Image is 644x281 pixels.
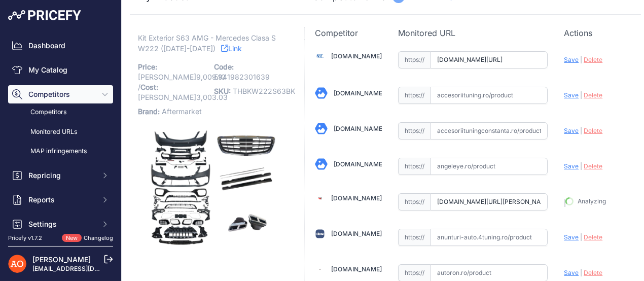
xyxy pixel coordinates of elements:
[564,233,579,241] span: Save
[8,85,113,103] button: Competitors
[8,61,113,79] a: My Catalog
[331,230,382,237] a: [DOMAIN_NAME]
[138,31,276,55] span: Kit Exterior S63 AMG - Mercedes Clasa S W222 ([DATE]-[DATE])
[28,170,95,181] span: Repricing
[32,265,138,272] a: [EMAIL_ADDRESS][DOMAIN_NAME]
[564,91,579,99] span: Save
[138,83,228,101] span: / [PERSON_NAME]
[398,87,431,104] span: https://
[580,127,582,134] span: |
[84,234,113,241] a: Changelog
[138,107,160,116] span: Brand:
[140,83,158,91] span: Cost:
[8,166,113,185] button: Repricing
[398,229,431,246] span: https://
[584,127,602,134] span: Delete
[431,158,548,175] input: angeleye.ro/product
[584,162,602,170] span: Delete
[398,158,431,175] span: https://
[398,122,431,139] span: https://
[334,89,384,97] a: [DOMAIN_NAME]
[8,103,113,121] a: Competitors
[138,62,157,71] span: Price:
[564,199,566,207] span: |
[315,27,382,39] p: Competitor
[431,51,548,68] input: accesoriiautotuning.ro/product
[8,191,113,209] button: Reports
[564,162,579,170] span: Save
[580,162,582,170] span: |
[398,51,431,68] span: https://
[564,269,579,276] span: Save
[580,269,582,276] span: |
[138,60,208,104] p: [PERSON_NAME]
[398,193,431,210] span: https://
[584,233,602,241] span: Delete
[331,52,382,60] a: [DOMAIN_NAME]
[331,265,382,273] a: [DOMAIN_NAME]
[8,10,81,20] img: Pricefy Logo
[196,93,228,101] span: 3,003.03
[214,73,270,81] span: 5941982301639
[233,87,295,95] span: THBKW222S63BK
[398,27,548,39] p: Monitored URL
[162,107,202,116] span: Aftermarket
[8,234,42,242] div: Pricefy v1.7.2
[8,143,113,160] a: MAP infringements
[564,27,631,39] p: Actions
[584,56,602,63] span: Delete
[8,37,113,55] a: Dashboard
[564,56,579,63] span: Save
[580,56,582,63] span: |
[431,87,548,104] input: accesoriituning.ro/product
[580,233,582,241] span: |
[28,89,95,99] span: Competitors
[8,123,113,141] a: Monitored URLs
[32,255,91,264] a: [PERSON_NAME]
[334,125,384,132] a: [DOMAIN_NAME]
[431,122,548,139] input: accesoriituningconstanta.ro/product
[221,42,242,55] a: Link
[584,269,602,276] span: Delete
[28,195,95,205] span: Reports
[8,215,113,233] button: Settings
[580,91,582,99] span: |
[431,193,548,210] input: angelsauto.ro/product
[564,127,579,134] span: Save
[62,234,82,242] span: New
[214,62,234,71] span: Code:
[578,197,606,205] span: Analyzing
[331,194,382,202] a: [DOMAIN_NAME]
[584,91,602,99] span: Delete
[28,219,95,229] span: Settings
[431,229,548,246] input: anunturi-auto.4tuning.ro/product
[214,87,231,95] span: SKU:
[196,73,226,81] span: 9,009.10
[334,160,384,168] a: [DOMAIN_NAME]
